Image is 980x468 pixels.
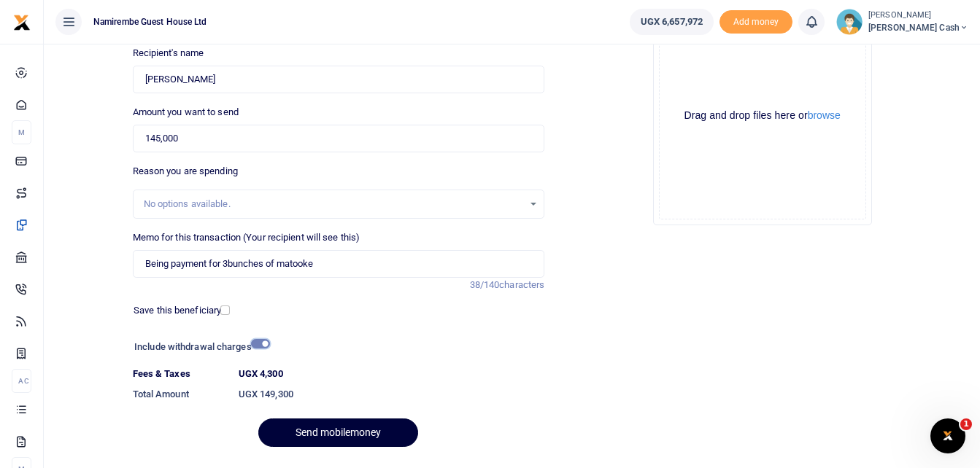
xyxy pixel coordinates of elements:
[12,120,31,144] li: M
[133,66,545,93] input: Loading name...
[133,46,204,61] label: Recipient's name
[258,418,418,447] button: Send mobilemoney
[624,9,719,35] li: Wallet ballance
[134,303,221,318] label: Save this beneficiary
[868,9,968,22] small: [PERSON_NAME]
[930,418,965,453] iframe: Intercom live chat
[133,105,239,120] label: Amount you want to send
[134,341,263,353] h6: Include withdrawal charges
[133,125,545,152] input: UGX
[13,14,31,31] img: logo-small
[12,369,31,393] li: Ac
[133,230,360,245] label: Memo for this transaction (Your recipient will see this)
[133,250,545,278] input: Enter extra information
[133,389,227,400] h6: Total Amount
[88,15,213,28] span: Namirembe Guest House Ltd
[836,9,968,35] a: profile-user [PERSON_NAME] [PERSON_NAME] Cash
[470,279,500,290] span: 38/140
[868,21,968,34] span: [PERSON_NAME] Cash
[239,367,283,381] label: UGX 4,300
[719,15,792,26] a: Add money
[133,164,238,179] label: Reason you are spending
[239,389,545,400] h6: UGX 149,300
[719,10,792,34] li: Toup your wallet
[13,16,31,27] a: logo-small logo-large logo-large
[630,9,714,35] a: UGX 6,657,972
[836,9,863,35] img: profile-user
[660,109,865,122] div: Drag and drop files here or
[808,110,841,120] button: browse
[653,7,872,225] div: File Uploader
[144,197,524,211] div: No options available.
[499,279,544,290] span: characters
[960,418,972,430] span: 1
[641,15,703,29] span: UGX 6,657,972
[719,10,792,34] span: Add money
[127,367,233,381] dt: Fees & Taxes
